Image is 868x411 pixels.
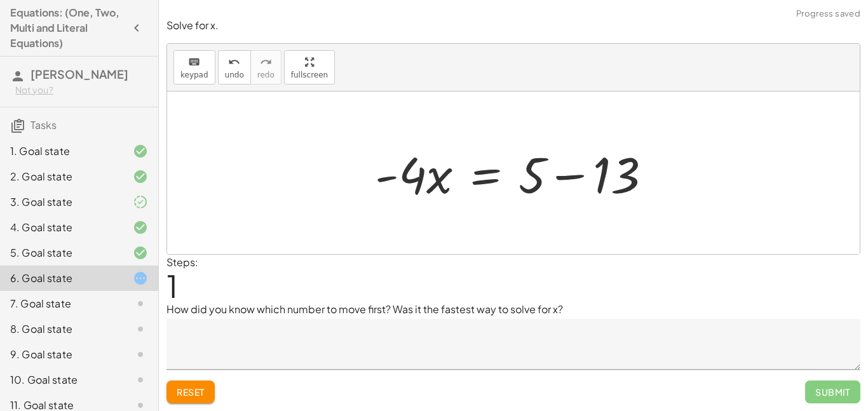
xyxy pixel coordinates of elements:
[133,194,148,210] i: Task finished and part of it marked as correct.
[173,50,215,84] button: keyboardkeypad
[166,255,198,269] label: Steps:
[260,55,272,70] i: redo
[228,55,240,70] i: undo
[250,50,281,84] button: redoredo
[10,245,112,260] div: 5. Goal state
[133,144,148,159] i: Task finished and correct.
[291,71,328,79] span: fullscreen
[31,67,128,81] span: [PERSON_NAME]
[10,5,125,51] h4: Equations: (One, Two, Multi and Literal Equations)
[10,321,112,337] div: 8. Goal state
[218,50,251,84] button: undoundo
[31,118,57,131] span: Tasks
[180,71,208,79] span: keypad
[166,381,215,403] button: Reset
[166,266,178,305] span: 1
[10,296,112,311] div: 7. Goal state
[10,220,112,235] div: 4. Goal state
[10,194,112,210] div: 3. Goal state
[225,71,244,79] span: undo
[133,271,148,286] i: Task started.
[10,169,112,184] div: 2. Goal state
[133,372,148,387] i: Task not started.
[166,18,860,33] p: Solve for x.
[257,71,275,79] span: redo
[133,220,148,235] i: Task finished and correct.
[133,245,148,260] i: Task finished and correct.
[177,386,205,398] span: Reset
[796,8,860,20] span: Progress saved
[10,271,112,286] div: 6. Goal state
[133,296,148,311] i: Task not started.
[15,84,148,97] div: Not you?
[10,372,112,387] div: 10. Goal state
[133,321,148,337] i: Task not started.
[166,302,860,317] p: How did you know which number to move first? Was it the fastest way to solve for x?
[188,55,200,70] i: keyboard
[133,169,148,184] i: Task finished and correct.
[133,347,148,362] i: Task not started.
[10,144,112,159] div: 1. Goal state
[10,347,112,362] div: 9. Goal state
[284,50,335,84] button: fullscreen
